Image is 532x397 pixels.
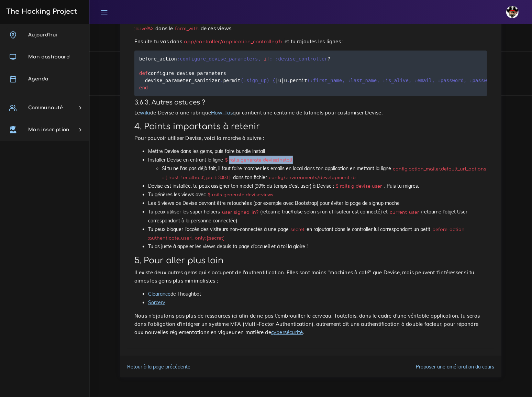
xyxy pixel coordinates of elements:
[281,78,284,83] span: |
[140,109,150,116] a: wiki
[28,127,69,132] span: Mon inscription
[464,78,466,83] span: ,
[275,78,278,83] span: |
[383,78,409,83] span: :is_alive
[148,290,487,298] li: de Thoughbot
[267,174,358,181] code: config/environments/development.rb
[243,78,266,83] span: :sign_up
[273,78,275,83] span: {
[334,183,384,190] code: $ rails g devise user
[134,312,487,337] p: Nous n'ajoutons pas plus de ressources ici afin de ne pas t'embrouiller le cerveau. Toutefois, da...
[134,109,487,117] p: Le de Devise a une rubrique qui contient une centaine de tutoriels pour customiser Devise.
[28,32,57,37] span: Aujourd'hui
[139,85,148,90] span: end
[409,78,411,83] span: ,
[275,56,328,62] span: :devise_controller
[211,109,233,116] a: How-Tos
[258,56,261,62] span: ,
[348,78,377,83] span: :last_name
[206,191,275,198] code: $ rails generate devise:views
[127,364,190,370] a: Retour à la page précédente
[148,208,487,225] li: Tu peux utiliser les super helpers (retourne true/false selon si un utilisateur est connecté) et ...
[307,78,310,83] span: (
[134,256,487,266] h2: 5. Pour aller plus loin
[177,56,258,62] span: :configure_devise_parameters
[220,209,260,216] code: user_signed_in?
[506,6,519,18] img: avatar
[173,25,201,32] code: form_with
[148,190,487,199] li: Tu génères les views avec
[139,70,148,76] span: def
[432,78,435,83] span: ,
[241,78,243,83] span: (
[134,37,487,46] p: Ensuite tu vas dans et tu rajoutes les lignes :
[289,226,307,233] code: secret
[148,299,165,306] a: Sorcery
[287,78,290,83] span: .
[342,78,345,83] span: ,
[148,147,487,156] li: Mettre Devise dans les gems, puis faire bundle install
[148,199,487,208] li: Les 5 views de Devise devront être retouchées (par exemple avec Bootstrap) pour éviter la page de...
[377,78,379,83] span: ,
[134,268,487,285] p: Il existe deux autres gems qui s'occupent de l'authentification. Elles sont moins "machines à caf...
[4,8,77,15] h3: The Hacking Project
[134,134,487,142] p: Pour pouvoir utiliser Devise, voici la marche à suivre :
[148,156,487,182] li: Installer Devise en entrant la ligne
[148,225,487,242] li: Tu peux bloquer l'accès des visiteurs non-connectés à une page en rajoutant dans le controller lu...
[271,329,303,335] a: cybersécurité
[162,164,487,181] li: Si tu ne l'as pas déjà fait, il faut faire marcher les emails en local dans ton application en me...
[182,38,285,45] code: app/controller/application_controller.rb
[267,78,269,83] span: )
[310,78,342,83] span: :first_name
[264,56,269,62] span: if
[28,54,70,59] span: Mon dashboard
[148,226,465,242] code: before_action :authenticate_user!, only: [:secret]
[223,157,295,164] code: $ rails generate devise:install
[416,364,494,370] a: Proposer une amélioration du cours
[134,99,487,106] h4: 3.6.3. Autres astuces ?
[328,56,330,62] span: ?
[437,78,464,83] span: :password
[148,242,487,251] li: Tu as juste à appeler les views depuis ta page d'accueil et à toi la gloire !
[414,78,432,83] span: :email
[220,78,223,83] span: .
[28,105,63,110] span: Communauté
[28,76,48,81] span: Agenda
[388,209,421,216] code: current_user
[148,182,487,190] li: Devise est installée, tu peux assigner ton model (99% du temps c'est user) à Devise : . Puis tu m...
[148,291,170,297] a: Clearance
[269,56,272,62] span: :
[134,122,487,132] h2: 4. Points importants à retenir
